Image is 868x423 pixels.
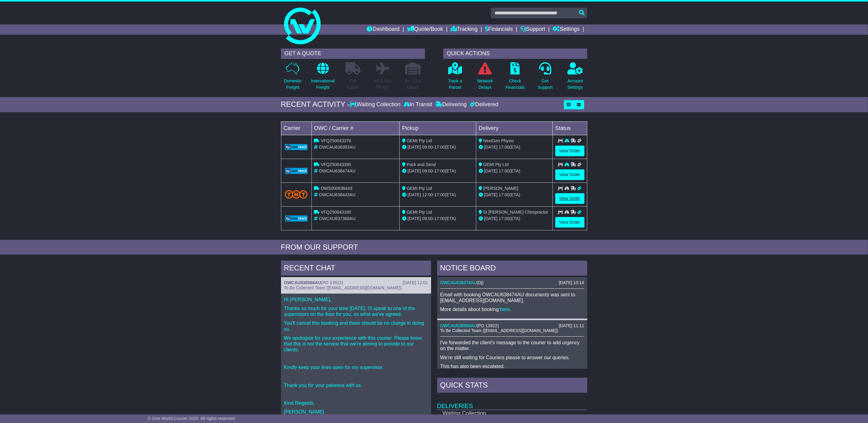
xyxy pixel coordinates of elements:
[408,216,421,221] span: [DATE]
[483,138,514,143] span: NextGen Physio
[407,138,432,143] span: GEMt Pty Ltd
[499,216,510,221] span: 17:00
[312,121,400,135] td: OWC / Carrier #
[422,216,433,221] span: 09:00
[284,297,428,302] p: Hi [PERSON_NAME],
[281,243,587,252] div: FROM OUR SUPPORT
[400,121,476,135] td: Pickup
[284,280,321,285] a: OWCAU636566AU
[319,168,355,173] span: OWCAU638474AU
[484,216,498,221] span: [DATE]
[284,305,428,317] p: Thanks so much for your time [DATE]. I'll speak to one of the supervisors on the floor for you, a...
[374,78,392,91] p: Air & Sea Freight
[483,210,548,215] span: St [PERSON_NAME] Chiropractor
[402,215,474,222] div: - (ETA)
[285,144,308,150] img: GetCarrierServiceLogo
[478,280,482,285] span: Dj
[440,363,584,369] p: This has also been escalated.
[479,144,550,150] div: (ETA)
[422,192,433,197] span: 12:00
[479,215,550,222] div: (ETA)
[505,62,525,94] a: CheckFinancials
[285,215,308,222] img: GetCarrierServiceLogo
[350,101,402,108] div: Waiting Collection
[367,24,400,35] a: Dashboard
[405,78,421,91] p: Air / Sea Depot
[443,49,587,59] div: QUICK ACTIONS
[555,217,585,228] a: View Order
[321,210,351,215] span: VFQZ50043180
[345,78,361,91] p: Full Loads
[285,168,308,174] img: GetCarrierServiceLogo
[402,168,474,174] div: - (ETA)
[148,416,236,421] span: © One World Courier 2025. All rights reserved.
[434,101,468,108] div: Delivering
[283,62,302,94] a: DomesticFreight
[567,78,583,91] p: Account Settings
[284,280,428,285] div: ( )
[422,168,433,173] span: 09:00
[281,121,312,135] td: Carrier
[402,101,434,108] div: In Transit
[500,307,510,312] a: here
[448,62,463,94] a: Track aParcel
[281,100,350,109] div: RECENT ACTIVITY -
[440,280,477,285] a: OWCAU638474AU
[567,62,583,94] a: AccountSettings
[437,261,587,277] div: NOTICE BOARD
[484,168,498,173] span: [DATE]
[477,78,493,91] p: Network Delays
[440,328,558,333] span: To Be Collected Team ([EMAIL_ADDRESS][DOMAIN_NAME])
[408,192,421,197] span: [DATE]
[284,78,301,91] p: Domestic Freight
[285,190,308,198] img: TNT_Domestic.png
[553,121,587,135] td: Status
[476,121,553,135] td: Delivery
[408,168,421,173] span: [DATE]
[322,280,342,285] span: PO 13922
[321,186,352,191] span: OWS000638443
[321,138,351,143] span: VFQZ50043376
[319,145,355,150] span: OWCAU638393AU
[437,378,587,394] div: Quick Stats
[284,285,402,290] span: To Be Collected Team ([EMAIL_ADDRESS][DOMAIN_NAME])
[284,400,428,406] p: Kind Regards,
[407,210,432,215] span: GEMt Pty Ltd
[506,78,525,91] p: Check Financials
[555,169,585,180] a: View Order
[555,193,585,204] a: View Order
[440,323,477,328] a: OWCAU636566AU
[440,355,584,360] p: We're still waiting for Couriers please to answer our queries.
[319,192,355,197] span: OWCAU638443AU
[559,280,584,285] div: [DATE] 10:14
[479,168,550,174] div: (ETA)
[483,186,518,191] span: [PERSON_NAME]
[499,168,510,173] span: 17:00
[402,144,474,150] div: - (ETA)
[284,335,428,353] p: We apologise for your experience with this courier. Please know that this is not the service that...
[477,62,493,94] a: NetworkDelays
[499,192,510,197] span: 17:00
[553,24,580,35] a: Settings
[479,192,550,198] div: (ETA)
[483,162,509,167] span: GEMt Pty Ltd
[484,192,498,197] span: [DATE]
[448,78,462,91] p: Track a Parcel
[319,216,355,221] span: OWCAU637368AU
[559,323,584,328] div: [DATE] 11:11
[440,323,584,328] div: ( )
[440,292,584,303] p: Email with booking OWCAU638474AU documents was sent to [EMAIL_ADDRESS][DOMAIN_NAME].
[520,24,545,35] a: Support
[440,340,584,351] p: I've forwarded the client's message to the courier to add urgency on the matter.
[281,49,425,59] div: GET A QUOTE
[468,101,499,108] div: Delivered
[537,62,553,94] a: GetSupport
[555,146,585,156] a: View Order
[321,162,351,167] span: VFQZ50043395
[434,168,445,173] span: 17:00
[284,320,428,332] p: You'll cancel this booking and there should be no charge in doing so.
[437,410,532,417] td: Waiting Collection
[538,78,553,91] p: Get Support
[284,364,428,370] p: Kindly keep your lines open for my supervisor.
[284,382,428,388] p: Thank you for your patience with us.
